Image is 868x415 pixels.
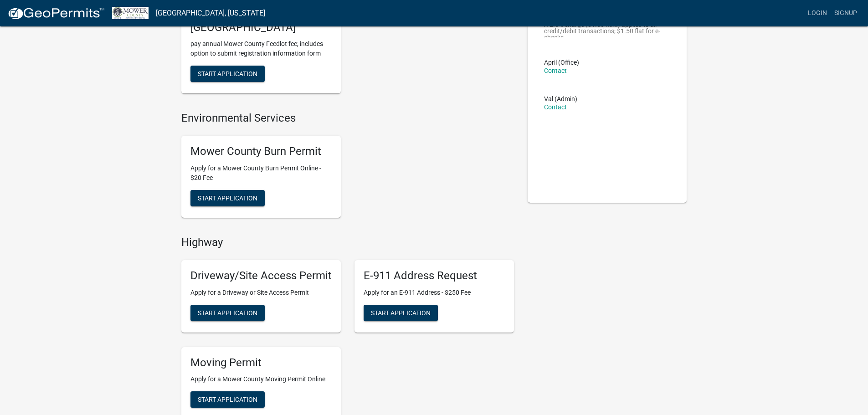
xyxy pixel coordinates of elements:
span: Start Application [198,309,257,316]
p: Apply for an E-911 Address - $250 Fee [364,288,505,297]
h5: E-911 Address Request [364,269,505,282]
h5: Moving Permit [190,356,332,369]
a: Contact [544,67,567,74]
a: Login [804,5,831,22]
a: Contact [544,103,567,111]
button: Start Application [190,391,265,408]
p: A 2.5% charge ($1.50 min.) applies to all credit/debit transactions; $1.50 flat for e-checks [544,21,671,37]
p: Apply for a Mower County Moving Permit Online [190,374,332,384]
p: pay annual Mower County Feedlot fee; includes option to submit registration information form [190,39,332,58]
span: Start Application [198,194,257,201]
p: April (Office) [544,59,579,66]
a: [GEOGRAPHIC_DATA], [US_STATE] [156,5,265,21]
h4: Environmental Services [181,112,514,125]
button: Start Application [190,66,265,82]
span: Start Application [198,396,257,403]
p: Apply for a Driveway or Site Access Permit [190,288,332,297]
h5: Driveway/Site Access Permit [190,269,332,282]
p: Apply for a Mower County Burn Permit Online - $20 Fee [190,164,332,183]
span: Start Application [371,309,431,316]
h4: Highway [181,236,514,249]
p: Val (Admin) [544,96,577,102]
h5: Mower County Burn Permit [190,145,332,158]
span: Start Application [198,70,257,77]
button: Start Application [190,305,265,321]
button: Start Application [364,305,438,321]
button: Start Application [190,190,265,206]
img: Mower County, Minnesota [112,7,149,19]
a: Signup [831,5,861,22]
